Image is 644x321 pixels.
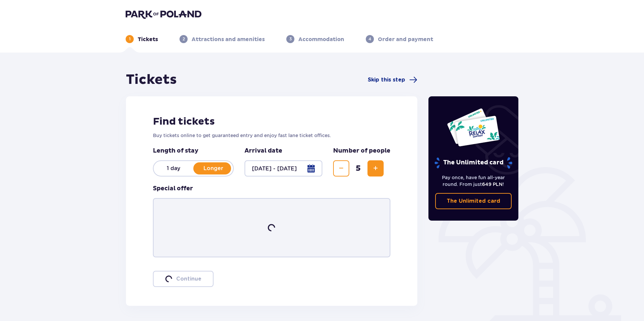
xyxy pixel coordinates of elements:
p: Arrival date [245,147,282,155]
a: The Unlimited card [435,193,512,209]
span: 5 [351,163,366,173]
p: Buy tickets online to get guaranteed entry and enjoy fast lane ticket offices. [153,132,390,139]
p: Longer [193,165,233,172]
p: Number of people [333,147,390,155]
p: Continue [176,275,201,283]
p: 1 [129,36,131,42]
p: 1 day [154,165,193,172]
p: Length of stay [153,147,234,155]
img: Park of Poland logo [126,9,201,19]
img: loader [165,275,172,283]
div: 1Tickets [126,35,158,43]
button: Decrease [333,160,349,176]
p: 3 [289,36,292,42]
img: Two entry cards to Suntago with the word 'UNLIMITED RELAX', featuring a white background with tro... [447,108,500,147]
p: Order and payment [378,36,433,43]
p: The Unlimited card [447,197,500,205]
h3: Special offer [153,185,193,193]
p: 4 [368,36,371,42]
p: Tickets [138,36,158,43]
span: Skip this step [368,76,405,84]
button: loaderContinue [153,271,214,287]
button: Increase [367,160,384,176]
img: loader [267,223,277,233]
p: The Unlimited card [434,157,513,169]
p: Attractions and amenities [192,36,265,43]
div: 4Order and payment [366,35,433,43]
h1: Tickets [126,71,177,88]
div: 3Accommodation [286,35,344,43]
div: 2Attractions and amenities [180,35,265,43]
span: 649 PLN [482,182,503,187]
p: Pay once, have fun all-year round. From just ! [435,174,512,188]
p: 2 [183,36,185,42]
h2: Find tickets [153,115,390,128]
a: Skip this step [368,76,417,84]
p: Accommodation [298,36,344,43]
